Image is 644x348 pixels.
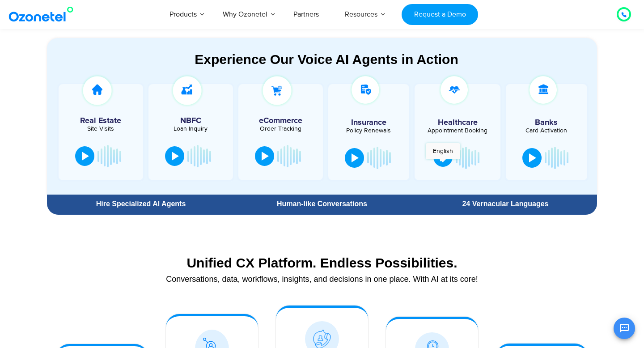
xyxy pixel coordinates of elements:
[243,117,318,125] h5: eCommerce
[56,51,597,67] div: Experience Our Voice AI Agents in Action
[51,255,593,271] div: Unified CX Platform. Endless Possibilities.
[333,119,405,127] h5: Insurance
[51,200,230,208] div: Hire Specialized AI Agents
[614,318,635,339] button: Open chat
[235,200,409,208] div: Human-like Conversations
[63,126,139,132] div: Site Visits
[510,119,583,127] h5: Banks
[333,127,405,134] div: Policy Renewals
[510,127,583,134] div: Card Activation
[153,126,229,132] div: Loan Inquiry
[63,117,139,125] h5: Real Estate
[51,275,593,283] div: Conversations, data, workflows, insights, and decisions in one place. With AI at its core!
[153,117,229,125] h5: NBFC
[402,4,478,25] a: Request a Demo
[421,119,494,127] h5: Healthcare
[421,127,494,134] div: Appointment Booking
[418,200,593,208] div: 24 Vernacular Languages
[243,126,318,132] div: Order Tracking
